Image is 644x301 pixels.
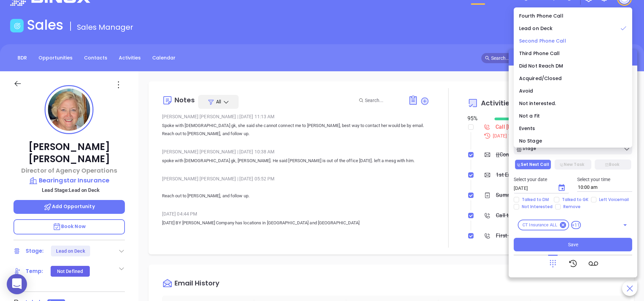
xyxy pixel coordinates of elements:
[14,52,31,64] a: BDR
[485,56,490,60] span: search
[467,115,486,123] div: 95 %
[515,159,551,170] button: Set Next Call
[519,12,563,19] span: Fourth Phone Call
[571,221,581,229] span: +11
[519,50,560,57] span: Third Phone Call
[26,266,43,276] div: Temp:
[216,98,221,105] span: All
[555,159,591,170] button: New Task
[559,197,591,202] span: Talked to GK
[14,176,125,185] a: Bearingstar Insurance
[519,87,533,94] span: Avoid
[34,52,77,64] a: Opportunities
[237,114,238,119] span: |
[514,238,632,251] button: Save
[595,159,631,170] button: Book
[162,122,429,138] p: Spoke with [DEMOGRAPHIC_DATA] gk, she said she cannot connect me to [PERSON_NAME], best way to co...
[518,222,561,228] span: CT Insurance ALL
[14,166,125,175] p: Director of Agency Operations
[365,97,401,104] input: Search...
[53,223,86,230] span: Book Now
[519,204,555,209] span: Not Interested
[44,203,95,210] span: Add Opportunity
[57,266,83,277] div: Not Defined
[175,97,195,103] div: Notes
[519,75,562,82] span: Acquired/Closed
[516,146,536,152] div: Stage
[555,181,568,195] button: Choose date, selected date is Aug 16, 2025
[514,144,632,154] button: Stage
[518,220,569,230] div: CT Insurance ALL
[519,112,540,119] span: Not a Fit
[519,125,535,132] span: Events
[162,147,429,157] div: [PERSON_NAME] [PERSON_NAME] [DATE] 10:38 AM
[56,246,85,256] div: Lead on Deck
[620,220,630,230] button: Open
[519,25,553,32] span: Lead on Deck
[237,149,238,154] span: |
[80,52,111,64] a: Contacts
[17,186,125,195] p: Lead Stage: Lead on Deck
[496,231,540,241] div: First Call - CT Insurance
[27,17,63,33] h1: Sales
[162,209,429,219] div: [DATE] 04:44 PM
[480,132,620,140] div: [DATE] 11:00 AM
[496,170,540,180] div: 1st Email - CT Insurance
[26,246,44,256] div: Stage:
[162,184,429,200] p: Reach out to [PERSON_NAME], and follow up.
[561,204,583,209] span: Remove
[519,100,556,107] span: Not interested.
[568,241,578,248] span: Save
[495,122,532,132] div: Call [PERSON_NAME] to follow up
[237,176,238,181] span: |
[14,141,125,165] p: [PERSON_NAME] [PERSON_NAME]
[496,210,540,221] div: Call to [PERSON_NAME]
[481,100,527,106] span: Activities Log
[514,185,552,192] input: MM/DD/YYYY
[175,280,219,289] div: Email History
[519,37,566,44] span: Second Phone Call
[496,150,540,160] div: {{Contact.FirstName}}, did you know [US_STATE]'s data protection act is now being enforced?
[514,176,569,183] p: Select your date
[577,176,633,183] p: Select your time
[519,197,552,202] span: Talked to DM
[491,54,613,62] input: Search…
[162,157,429,165] p: spoke with [DEMOGRAPHIC_DATA] gk, [PERSON_NAME]. He said [PERSON_NAME] is out of the office [DATE...
[596,197,632,202] span: Left Voicemail
[162,174,429,184] div: [PERSON_NAME] [PERSON_NAME] [DATE] 05:52 PM
[162,219,429,227] p: [DATE] BY [PERSON_NAME] Company has locations in [GEOGRAPHIC_DATA] and [GEOGRAPHIC_DATA]
[48,89,90,131] img: profile-user
[162,111,429,122] div: [PERSON_NAME] [PERSON_NAME] [DATE] 11:13 AM
[496,190,540,200] div: Summary: Bearing Star Insurance, part of the Arbella Insurance Group, is open [DATE]-[DATE] from ...
[519,62,563,69] span: Did Not Reach DM
[77,22,133,32] span: Sales Manager
[148,52,180,64] a: Calendar
[519,137,542,144] span: No Stage
[115,52,145,64] a: Activities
